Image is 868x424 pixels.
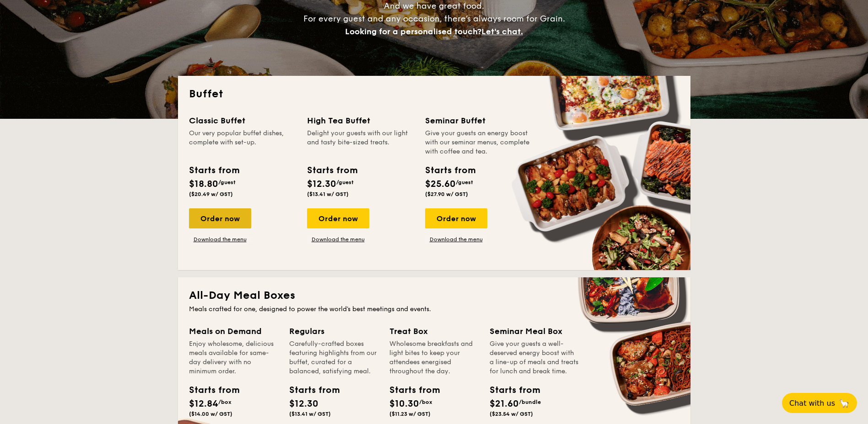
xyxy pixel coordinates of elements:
span: $18.80 [189,179,218,190]
div: Give your guests a well-deserved energy boost with a line-up of meals and treats for lunch and br... [490,339,579,376]
span: Chat with us [789,399,835,408]
span: /guest [218,179,236,185]
div: Order now [425,208,487,228]
div: Seminar Buffet [425,114,532,127]
div: Starts from [189,383,230,397]
span: $12.30 [307,179,336,190]
span: $10.30 [389,398,419,409]
div: Starts from [389,383,431,397]
span: $25.60 [425,179,456,190]
span: And we have great food. For every guest and any occasion, there’s always room for Grain. [303,1,565,37]
div: Seminar Meal Box [490,325,579,338]
div: Order now [307,208,369,228]
span: ($27.90 w/ GST) [425,191,468,197]
span: /guest [456,179,473,185]
span: ($23.54 w/ GST) [490,411,533,417]
div: Regulars [289,325,378,338]
div: High Tea Buffet [307,114,414,127]
div: Meals on Demand [189,325,278,338]
div: Meals crafted for one, designed to power the world's best meetings and events. [189,305,679,314]
a: Download the menu [307,236,369,243]
span: /bundle [519,399,541,405]
span: ($13.41 w/ GST) [307,191,349,197]
div: Carefully-crafted boxes featuring highlights from our buffet, curated for a balanced, satisfying ... [289,339,378,376]
div: Our very popular buffet dishes, complete with set-up. [189,129,296,156]
span: ($20.49 w/ GST) [189,191,233,197]
div: Starts from [490,383,531,397]
span: Looking for a personalised touch? [345,26,481,37]
div: Treat Box [389,325,479,338]
span: Let's chat. [481,26,523,37]
span: /box [419,399,432,405]
span: $21.60 [490,398,519,409]
span: /guest [336,179,354,185]
div: Classic Buffet [189,114,296,127]
span: 🦙 [839,398,850,408]
button: Chat with us🦙 [782,393,857,413]
span: ($11.23 w/ GST) [389,411,431,417]
div: Delight your guests with our light and tasty bite-sized treats. [307,129,414,156]
div: Order now [189,208,251,228]
span: ($14.00 w/ GST) [189,411,232,417]
a: Download the menu [189,236,251,243]
div: Give your guests an energy boost with our seminar menus, complete with coffee and tea. [425,129,532,156]
span: $12.84 [189,398,218,409]
div: Starts from [425,164,475,177]
div: Starts from [189,164,239,177]
h2: Buffet [189,87,679,101]
div: Enjoy wholesome, delicious meals available for same-day delivery with no minimum order. [189,339,278,376]
div: Starts from [289,383,330,397]
span: /box [218,399,232,405]
a: Download the menu [425,236,487,243]
div: Starts from [307,164,357,177]
span: ($13.41 w/ GST) [289,411,331,417]
span: $12.30 [289,398,318,409]
h2: All-Day Meal Boxes [189,288,679,303]
div: Wholesome breakfasts and light bites to keep your attendees energised throughout the day. [389,339,479,376]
